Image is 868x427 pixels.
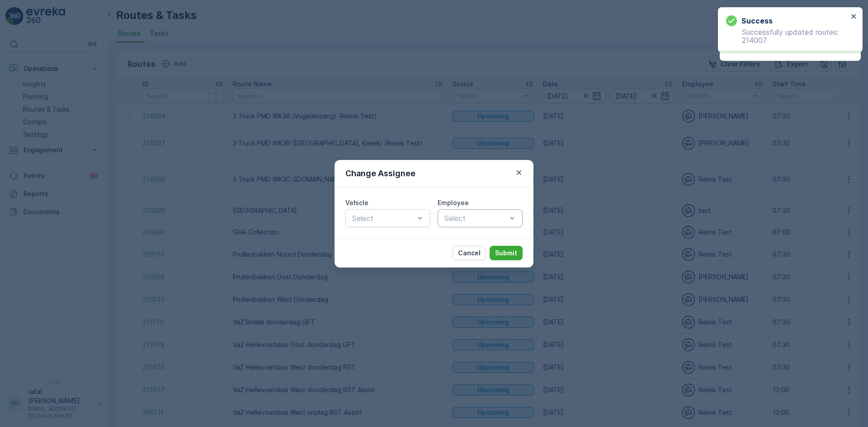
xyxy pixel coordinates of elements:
p: Submit [495,249,517,258]
p: Successfully updated routes: 214007 [726,28,848,44]
label: Vehicle [345,199,368,206]
h3: Success [741,15,773,26]
p: Select [352,213,415,224]
label: Employee [438,199,469,206]
p: Change Assignee [345,167,415,180]
p: Cancel [458,249,481,258]
button: Submit [490,246,523,260]
button: close [851,13,857,21]
p: Select [444,213,507,224]
button: Cancel [453,246,486,260]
